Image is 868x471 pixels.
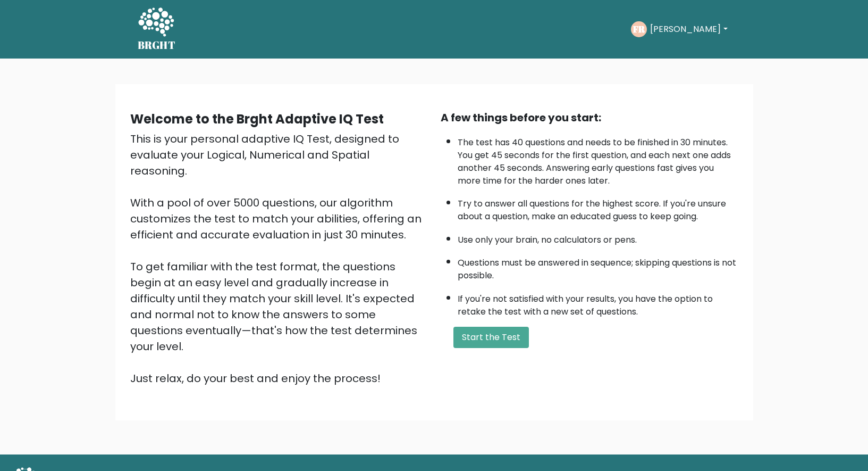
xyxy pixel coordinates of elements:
li: If you're not satisfied with your results, you have the option to retake the test with a new set ... [458,287,738,318]
li: The test has 40 questions and needs to be finished in 30 minutes. You get 45 seconds for the firs... [458,131,738,187]
h5: BRGHT [138,39,176,52]
a: BRGHT [138,4,176,54]
div: This is your personal adaptive IQ Test, designed to evaluate your Logical, Numerical and Spatial ... [130,131,428,386]
li: Try to answer all questions for the highest score. If you're unsure about a question, make an edu... [458,192,738,223]
div: A few things before you start: [441,110,738,126]
button: [PERSON_NAME] [647,22,730,36]
text: FR [633,23,645,35]
button: Start the Test [453,327,529,348]
b: Welcome to the Brght Adaptive IQ Test [130,110,384,128]
li: Use only your brain, no calculators or pens. [458,228,738,246]
li: Questions must be answered in sequence; skipping questions is not possible. [458,251,738,282]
